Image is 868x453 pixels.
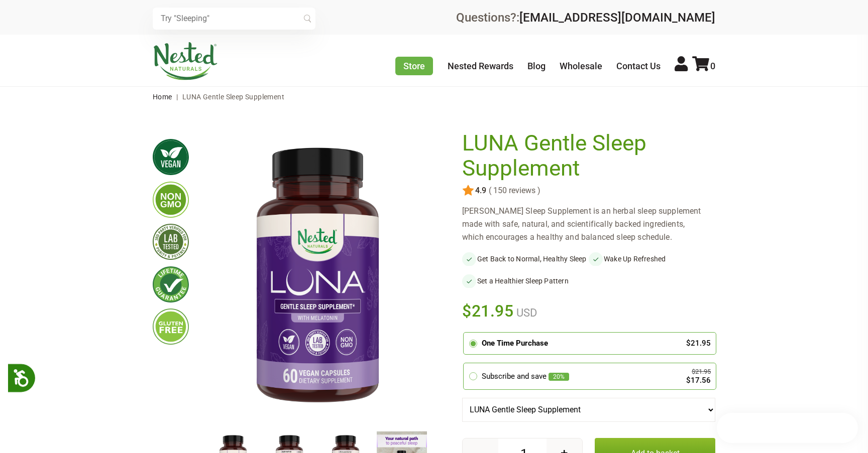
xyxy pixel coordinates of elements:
[153,266,189,303] img: lifetimeguarantee
[616,61,661,71] a: Contact Us
[462,205,715,244] div: [PERSON_NAME] Sleep Supplement is an herbal sleep supplement made with safe, natural, and scienti...
[174,93,180,101] span: |
[153,139,189,175] img: vegan
[527,61,546,71] a: Blog
[462,252,589,266] li: Get Back to Normal, Healthy Sleep
[182,93,284,101] span: LUNA Gentle Sleep Supplement
[462,274,589,288] li: Set a Healthier Sleep Pattern
[692,61,715,71] a: 0
[474,186,486,195] span: 4.9
[560,61,602,71] a: Wholesale
[519,11,715,25] a: [EMAIL_ADDRESS][DOMAIN_NAME]
[462,300,514,322] span: $21.95
[153,182,189,218] img: gmofree
[205,131,430,423] img: LUNA Gentle Sleep Supplement
[153,8,315,30] input: Try "Sleeping"
[589,252,715,266] li: Wake Up Refreshed
[153,42,218,80] img: Nested Naturals
[717,413,858,443] iframe: Button to open loyalty program pop-up
[153,224,189,260] img: thirdpartytested
[395,57,433,75] a: Store
[153,309,189,345] img: glutenfree
[456,12,715,24] div: Questions?:
[153,87,715,107] nav: breadcrumbs
[462,185,474,197] img: star.svg
[462,131,710,181] h1: LUNA Gentle Sleep Supplement
[514,307,537,319] span: USD
[153,93,172,101] a: Home
[710,61,715,71] span: 0
[486,186,540,195] span: ( 150 reviews )
[448,61,513,71] a: Nested Rewards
